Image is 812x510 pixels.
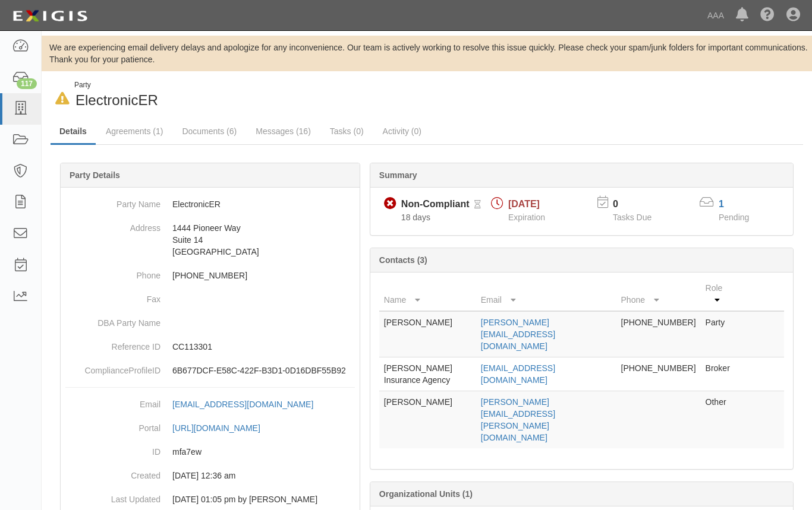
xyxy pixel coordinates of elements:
[65,311,160,329] dt: DBA Party Name
[321,119,373,143] a: Tasks (0)
[379,277,476,311] th: Name
[51,119,96,145] a: Details
[481,397,555,442] a: [PERSON_NAME][EMAIL_ADDRESS][PERSON_NAME][DOMAIN_NAME]
[172,400,326,409] a: [EMAIL_ADDRESS][DOMAIN_NAME]
[65,264,355,287] dd: [PHONE_NUMBER]
[384,198,396,210] i: Non-Compliant
[65,192,355,216] dd: ElectronicER
[65,287,160,305] dt: Fax
[379,311,476,357] td: [PERSON_NAME]
[476,277,616,311] th: Email
[65,216,355,264] dd: 1444 Pioneer Way Suite 14 [GEOGRAPHIC_DATA]
[65,440,355,464] dd: mfa7ew
[508,213,545,222] span: Expiration
[65,192,160,210] dt: Party Name
[74,80,158,90] div: Party
[701,4,730,27] a: AAA
[65,440,160,458] dt: ID
[65,464,160,482] dt: Created
[379,489,473,499] b: Organizational Units (1)
[172,341,355,353] p: CC113301
[70,170,120,180] b: Party Details
[616,311,701,357] td: [PHONE_NUMBER]
[55,93,70,105] i: In Default since 08/29/2025
[374,119,430,143] a: Activity (0)
[17,78,37,89] div: 117
[474,201,481,209] i: Pending Review
[65,416,160,434] dt: Portal
[65,487,160,505] dt: Last Updated
[172,423,273,433] a: [URL][DOMAIN_NAME]
[481,363,555,385] a: [EMAIL_ADDRESS][DOMAIN_NAME]
[719,213,749,222] span: Pending
[719,199,724,209] a: 1
[173,119,246,143] a: Documents (6)
[481,318,555,351] a: [PERSON_NAME][EMAIL_ADDRESS][DOMAIN_NAME]
[172,398,313,410] div: [EMAIL_ADDRESS][DOMAIN_NAME]
[97,119,172,143] a: Agreements (1)
[247,119,320,143] a: Messages (16)
[172,365,355,376] p: 6B677DCF-E58C-422F-B3D1-0D16DBF55B92
[379,357,476,391] td: [PERSON_NAME] Insurance Agency
[701,357,737,391] td: Broker
[65,216,160,234] dt: Address
[379,391,476,449] td: [PERSON_NAME]
[701,391,737,449] td: Other
[51,80,418,110] div: ElectronicER
[65,335,160,353] dt: Reference ID
[9,5,91,27] img: logo-5460c22ac91f19d4615b14bd174203de0afe785f0fc80cf4dbbc73dc1793850b.png
[65,392,160,410] dt: Email
[616,357,701,391] td: [PHONE_NUMBER]
[379,255,427,265] b: Contacts (3)
[65,464,355,487] dd: 03/10/2023 12:36 am
[508,199,540,209] span: [DATE]
[701,277,737,311] th: Role
[75,92,158,108] span: ElectronicER
[379,170,417,180] b: Summary
[613,198,666,211] p: 0
[42,42,812,65] div: We are experiencing email delivery delays and apologize for any inconvenience. Our team is active...
[760,8,775,23] i: Help Center - Complianz
[701,311,737,357] td: Party
[65,264,160,281] dt: Phone
[616,277,701,311] th: Phone
[401,198,470,211] div: Non-Compliant
[65,359,160,376] dt: ComplianceProfileID
[401,213,430,222] span: Since 08/15/2025
[613,213,652,222] span: Tasks Due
